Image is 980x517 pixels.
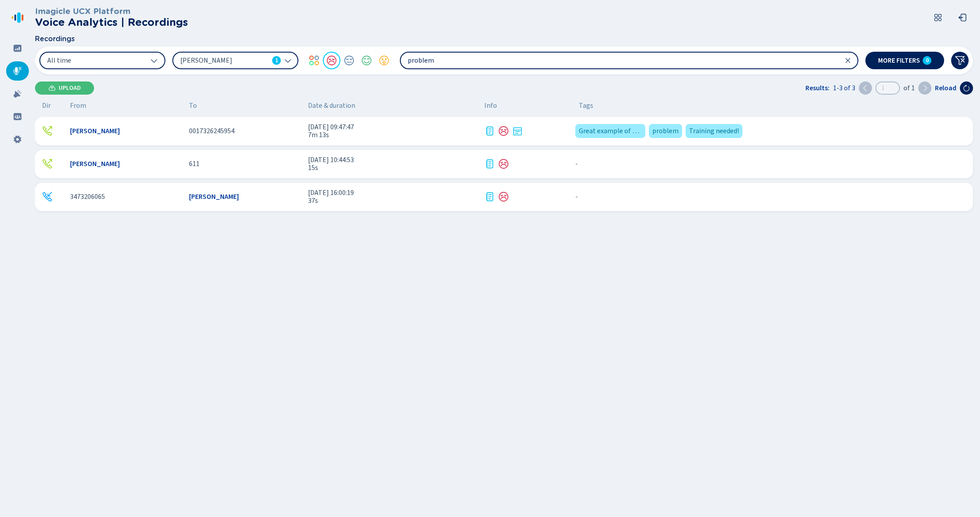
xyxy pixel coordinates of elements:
svg: telephone-inbound [42,191,52,202]
div: Incoming call [42,191,52,202]
input: Filter by words contained in transcription [401,53,857,68]
div: Alarms [6,84,29,103]
span: Recordings [35,35,75,43]
span: Info [484,102,497,110]
div: Great example of objection handling! [575,124,645,138]
span: No tags assigned [575,193,578,201]
svg: chevron-left [862,85,869,92]
button: Reload the current page [960,81,973,95]
svg: groups-filled [13,112,22,121]
div: problem [649,124,682,138]
svg: mic-fill [13,67,22,75]
span: From [70,102,86,110]
svg: chevron-down [284,57,291,64]
span: Reload [935,84,956,92]
span: No tags assigned [575,160,578,168]
span: [DATE] 10:44:53 [308,156,477,164]
span: 1-3 of 3 [833,84,855,92]
svg: journal-text [484,126,495,136]
span: 15s [308,164,477,172]
div: Negative sentiment [498,191,509,202]
div: Negative sentiment [498,126,509,136]
span: 3473206065 [70,193,105,201]
svg: note [512,126,523,136]
span: All time [47,57,71,64]
h3: Imagicle UCX Platform [35,7,188,16]
span: Date & duration [308,102,477,110]
svg: telephone-outbound [42,159,52,169]
div: Outgoing call [42,159,52,169]
span: 7m 13s [308,131,477,139]
svg: journal-text [484,191,495,202]
span: To [189,102,197,110]
svg: box-arrow-left [958,13,967,22]
svg: alarm-filled [13,89,22,98]
svg: arrow-clockwise [963,85,970,92]
div: Transcription available [484,191,495,202]
h2: Voice Analytics | Recordings [35,16,188,28]
span: [DATE] 09:47:47 [308,123,477,131]
div: Training needed! [686,124,742,138]
button: Next page [918,81,931,95]
span: 37s [308,197,477,205]
svg: chevron-right [921,85,928,92]
svg: chevron-down [150,57,157,64]
svg: cloud-upload [49,85,56,92]
span: Training needed! [689,126,739,136]
svg: icon-emoji-sad [498,126,509,136]
span: Tags [579,102,593,110]
button: Clear filters [951,52,969,69]
button: More filters0 [865,52,944,69]
div: Negative sentiment [498,159,509,169]
span: 611 [189,160,199,168]
span: Dir [42,102,51,110]
svg: icon-emoji-sad [498,159,509,169]
span: [PERSON_NAME] [70,127,120,135]
span: Results: [805,84,829,92]
div: Transcription available [484,159,495,169]
div: Notes available [512,126,523,136]
button: All time [39,52,165,69]
span: [PERSON_NAME] [180,56,269,65]
span: 1 [275,56,278,65]
span: [DATE] 16:00:19 [308,189,477,197]
div: Recordings [6,61,29,81]
span: More filters [878,57,920,64]
span: [PERSON_NAME] [70,160,120,168]
svg: close [844,57,851,64]
svg: icon-emoji-sad [498,191,509,202]
div: Dashboard [6,39,29,58]
span: of 1 [903,84,915,92]
svg: telephone-outbound [42,126,52,136]
span: Great example of objection handling! [579,126,642,136]
svg: funnel-disabled [955,55,965,66]
div: Settings [6,130,29,149]
span: [PERSON_NAME] [189,193,239,201]
svg: journal-text [484,159,495,169]
div: Outgoing call [42,126,52,136]
button: Previous page [859,81,872,95]
span: Upload [59,85,81,92]
span: 0 [926,57,929,64]
div: Transcription available [484,126,495,136]
svg: dashboard-filled [13,44,22,53]
span: problem [652,126,679,136]
span: 0017326245954 [189,127,234,135]
button: Upload [35,81,94,95]
div: Groups [6,107,29,126]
